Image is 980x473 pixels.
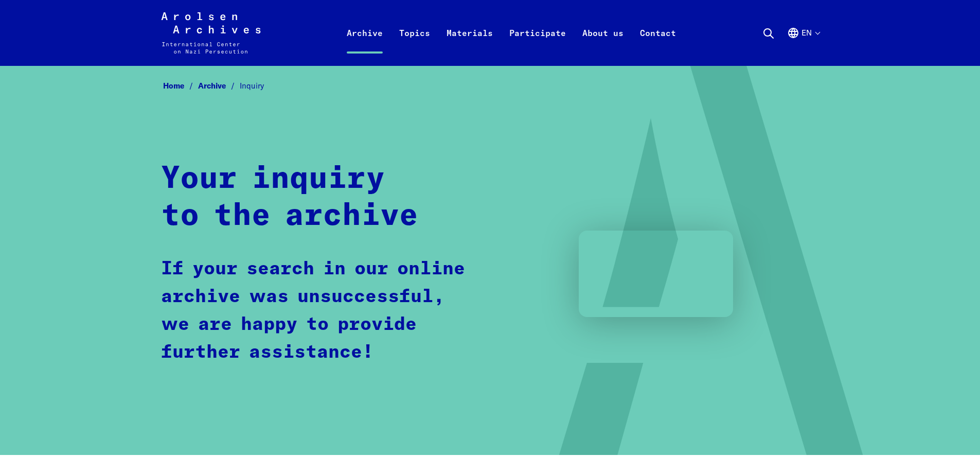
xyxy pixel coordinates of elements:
[198,81,240,91] a: Archive
[338,25,391,66] a: Archive
[240,81,264,91] span: Inquiry
[391,25,438,66] a: Topics
[161,164,418,232] strong: Your inquiry to the archive
[163,81,198,91] a: Home
[787,27,819,64] button: English, language selection
[338,12,684,54] nav: Primary
[632,25,684,66] a: Contact
[574,25,632,66] a: About us
[161,78,819,94] nav: Breadcrumb
[501,25,574,66] a: Participate
[161,255,472,366] p: If your search in our online archive was unsuccessful, we are happy to provide further assistance!
[438,25,501,66] a: Materials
